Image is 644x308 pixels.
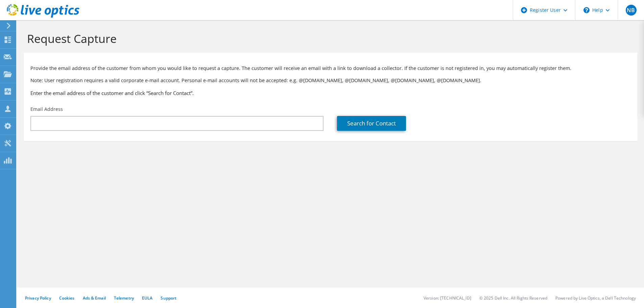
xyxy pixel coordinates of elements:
[30,89,630,97] h3: Enter the email address of the customer and click “Search for Contact”.
[30,77,630,84] p: Note: User registration requires a valid corporate e-mail account. Personal e-mail accounts will ...
[30,65,630,72] p: Provide the email address of the customer from whom you would like to request a capture. The cust...
[30,106,63,113] label: Email Address
[161,295,176,301] a: Support
[83,295,106,301] a: Ads & Email
[27,31,630,46] h1: Request Capture
[337,116,406,131] a: Search for Contact
[142,295,152,301] a: EULA
[114,295,134,301] a: Telemetry
[626,5,637,16] span: NB
[555,295,636,301] li: Powered by Live Optics, a Dell Technology
[25,295,51,301] a: Privacy Policy
[59,295,75,301] a: Cookies
[583,7,590,13] svg: \n
[479,295,547,301] li: © 2025 Dell Inc. All Rights Reserved
[424,295,471,301] li: Version: [TECHNICAL_ID]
